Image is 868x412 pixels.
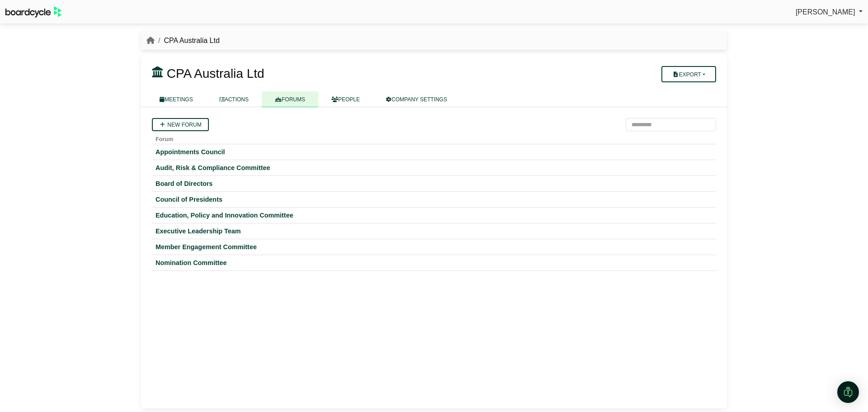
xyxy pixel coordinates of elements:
a: Executive Leadership Team [156,227,712,235]
a: New forum [152,118,209,131]
a: Appointments Council [156,148,712,156]
th: Forum [152,131,716,144]
li: CPA Australia Ltd [155,35,220,47]
button: Export [661,66,716,82]
a: Nomination Committee [156,259,712,267]
a: MEETINGS [146,91,206,107]
a: PEOPLE [318,91,373,107]
a: FORUMS [262,91,318,107]
img: BoardcycleBlackGreen-aaafeed430059cb809a45853b8cf6d952af9d84e6e89e1f1685b34bfd5cb7d64.svg [5,6,61,18]
a: Council of Presidents [156,195,712,204]
a: ACTIONS [206,91,262,107]
nav: breadcrumb [146,35,220,47]
a: Board of Directors [156,180,712,188]
a: COMPANY SETTINGS [373,91,460,107]
span: [PERSON_NAME] [796,8,855,16]
div: Open Intercom Messenger [837,381,859,403]
a: Education, Policy and Innovation Committee [156,211,712,219]
a: [PERSON_NAME] [796,6,863,18]
a: Member Engagement Committee [156,243,712,251]
span: CPA Australia Ltd [167,66,264,81]
a: Audit, Risk & Compliance Committee [156,164,712,172]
